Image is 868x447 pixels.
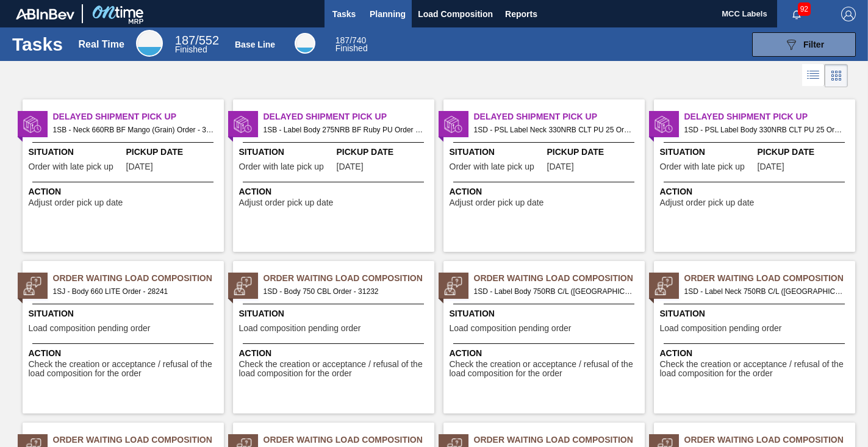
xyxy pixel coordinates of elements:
[655,277,673,295] img: status
[547,146,642,159] span: Pickup Date
[802,64,825,87] div: List Vision
[23,115,41,134] img: status
[175,34,195,47] span: 187
[29,162,113,171] span: Order with late pick up
[335,35,367,45] span: / 740
[418,7,493,21] span: Load Composition
[474,123,635,137] span: 1SD - PSL Label Neck 330NRB CLT PU 25 Order - 31014
[29,347,221,360] span: Action
[758,146,852,159] span: Pickup Date
[450,185,642,198] span: Action
[474,272,645,285] span: Order Waiting Load Composition
[798,2,811,16] span: 92
[547,162,574,171] span: 08/22/2025
[841,7,856,21] img: Logout
[53,123,214,137] span: 1SB - Neck 660RB BF Mango (Grain) Order - 32045
[235,40,275,49] div: Base Line
[660,347,852,360] span: Action
[337,162,364,171] span: 09/23/2025
[29,307,221,320] span: Situation
[29,324,151,333] span: Load composition pending order
[370,7,406,21] span: Planning
[23,277,41,295] img: status
[505,7,537,21] span: Reports
[239,360,431,379] span: Check the creation or acceptance / refusal of the load composition for the order
[450,360,642,379] span: Check the creation or acceptance / refusal of the load composition for the order
[474,434,645,446] span: Order Waiting Load Composition
[79,39,124,50] div: Real Time
[335,43,368,53] span: Finished
[825,64,848,87] div: Card Vision
[752,32,856,57] button: Filter
[175,35,219,54] div: Real Time
[53,434,224,446] span: Order Waiting Load Composition
[684,285,845,298] span: 1SD - Label Neck 750RB C/L (Hogwarts) Order - 31238
[239,347,431,360] span: Action
[444,277,462,295] img: status
[450,307,642,320] span: Situation
[660,324,782,333] span: Load composition pending order
[660,162,745,171] span: Order with late pick up
[264,123,425,137] span: 1SB - Label Body 275NRB BF Ruby PU Order - 32029
[660,185,852,198] span: Action
[175,34,219,47] span: / 552
[444,115,462,134] img: status
[450,146,544,159] span: Situation
[660,198,755,207] span: Adjust order pick up date
[264,434,434,446] span: Order Waiting Load Composition
[29,146,123,159] span: Situation
[660,146,755,159] span: Situation
[803,40,824,49] span: Filter
[331,7,357,21] span: Tasks
[777,5,816,23] button: Notifications
[295,33,315,54] div: Base Line
[450,324,572,333] span: Load composition pending order
[684,434,855,446] span: Order Waiting Load Composition
[758,162,784,171] span: 08/22/2025
[474,285,635,298] span: 1SD - Label Body 750RB C/L (Hogwarts) Order - 31235
[660,360,852,379] span: Check the creation or acceptance / refusal of the load composition for the order
[239,162,324,171] span: Order with late pick up
[264,272,434,285] span: Order Waiting Load Composition
[29,198,123,207] span: Adjust order pick up date
[136,30,163,57] div: Real Time
[684,272,855,285] span: Order Waiting Load Composition
[239,324,361,333] span: Load composition pending order
[53,272,224,285] span: Order Waiting Load Composition
[264,110,434,123] span: Delayed Shipment Pick Up
[660,307,852,320] span: Situation
[239,146,334,159] span: Situation
[16,9,74,20] img: TNhmsLtSVTkK8tSr43FrP2fwEKptu5GPRR3wAAAABJRU5ErkJggg==
[234,115,252,134] img: status
[684,110,855,123] span: Delayed Shipment Pick Up
[175,45,207,54] span: Finished
[264,285,425,298] span: 1SD - Body 750 CBL Order - 31232
[29,185,221,198] span: Action
[29,360,221,379] span: Check the creation or acceptance / refusal of the load composition for the order
[335,37,368,52] div: Base Line
[684,123,845,137] span: 1SD - PSL Label Body 330NRB CLT PU 25 Order - 31013
[474,110,645,123] span: Delayed Shipment Pick Up
[126,146,221,159] span: Pickup Date
[12,37,63,51] h1: Tasks
[239,307,431,320] span: Situation
[450,347,642,360] span: Action
[655,115,673,134] img: status
[450,162,534,171] span: Order with late pick up
[126,162,153,171] span: 09/24/2025
[239,198,334,207] span: Adjust order pick up date
[450,198,544,207] span: Adjust order pick up date
[239,185,431,198] span: Action
[53,285,214,298] span: 1SJ - Body 660 LITE Order - 28241
[234,277,252,295] img: status
[337,146,431,159] span: Pickup Date
[335,35,350,45] span: 187
[53,110,224,123] span: Delayed Shipment Pick Up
